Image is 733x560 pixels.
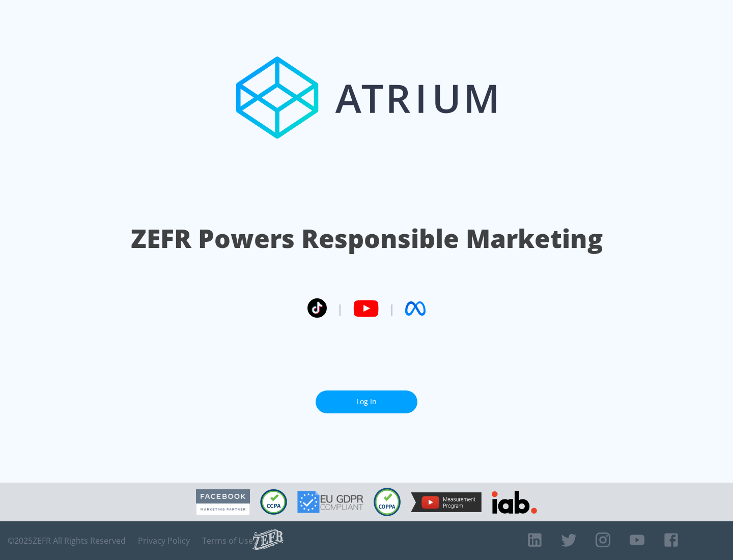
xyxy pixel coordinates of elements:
a: Privacy Policy [138,536,190,546]
img: IAB [492,491,537,514]
span: | [337,301,343,316]
img: GDPR Compliant [297,491,363,513]
img: COPPA Compliant [374,488,401,516]
img: CCPA Compliant [260,489,287,515]
img: YouTube Measurement Program [411,492,482,512]
a: Log In [316,390,417,413]
img: Facebook Marketing Partner [196,489,250,515]
span: © 2025 ZEFR All Rights Reserved [8,536,126,546]
a: Terms of Use [202,536,253,546]
h1: ZEFR Powers Responsible Marketing [131,221,603,256]
span: | [389,301,395,316]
